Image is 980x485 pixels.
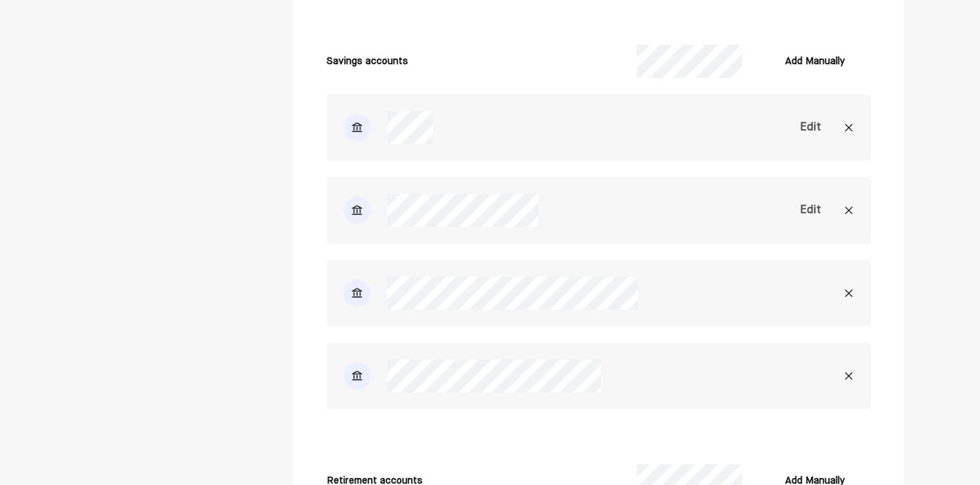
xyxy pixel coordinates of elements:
[327,51,599,72] div: Savings accounts
[785,53,845,70] div: Add Manually
[800,202,821,219] div: Edit
[800,119,821,136] div: Edit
